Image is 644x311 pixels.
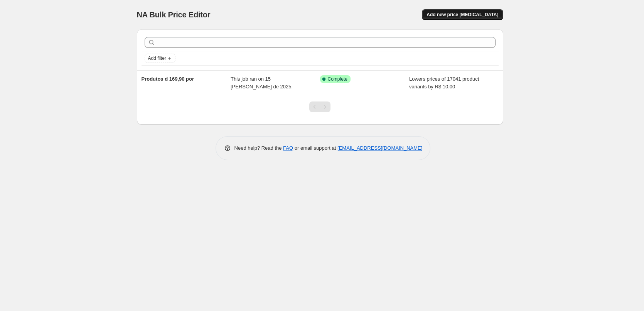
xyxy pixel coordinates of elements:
[422,9,503,20] button: Add new price [MEDICAL_DATA]
[309,101,330,112] nav: Pagination
[142,76,194,82] span: Produtos d 169,90 por
[145,54,175,63] button: Add filter
[409,76,479,90] span: Lowers prices of 17041 product variants by R$ 10.00
[234,145,283,151] span: Need help? Read the
[137,10,211,19] span: NA Bulk Price Editor
[231,76,293,90] span: This job ran on 15 [PERSON_NAME] de 2025.
[328,76,347,82] span: Complete
[427,12,498,18] span: Add new price [MEDICAL_DATA]
[337,145,422,151] a: [EMAIL_ADDRESS][DOMAIN_NAME]
[293,145,337,151] span: or email support at
[283,145,293,151] a: FAQ
[148,55,166,61] span: Add filter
